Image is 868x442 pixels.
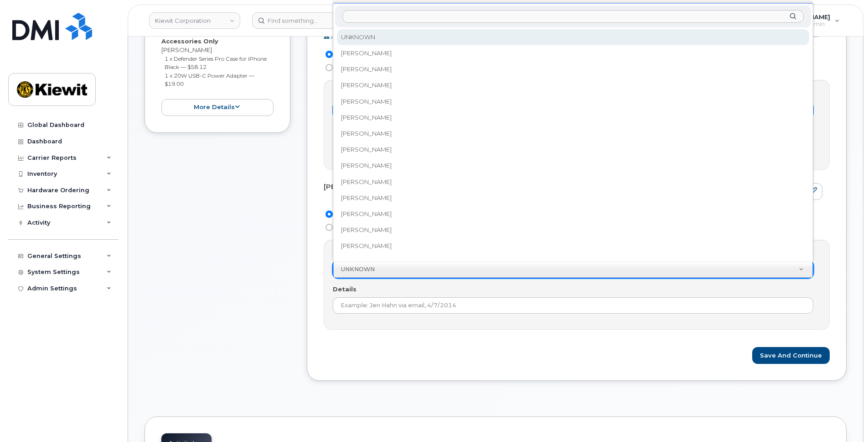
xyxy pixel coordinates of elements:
[338,30,808,44] div: UNKNOWN
[338,46,808,60] div: [PERSON_NAME]
[338,239,808,253] div: [PERSON_NAME]
[338,191,808,205] div: [PERSON_NAME]
[338,126,808,141] div: [PERSON_NAME]
[828,402,861,435] iframe: Messenger Launcher
[338,159,808,173] div: [PERSON_NAME]
[338,142,808,157] div: [PERSON_NAME]
[338,110,808,125] div: [PERSON_NAME]
[338,223,808,237] div: [PERSON_NAME]
[338,207,808,221] div: [PERSON_NAME]
[338,255,808,269] div: [PERSON_NAME]
[338,79,808,93] div: [PERSON_NAME]
[338,62,808,76] div: [PERSON_NAME]
[338,95,808,109] div: [PERSON_NAME]
[338,175,808,189] div: [PERSON_NAME]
